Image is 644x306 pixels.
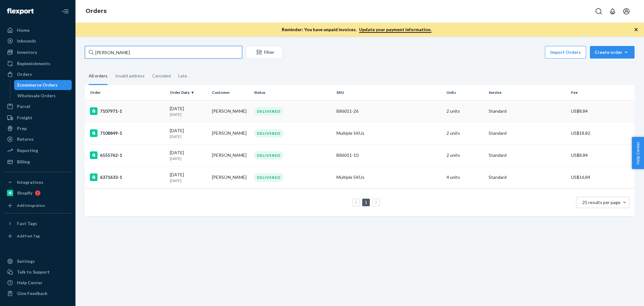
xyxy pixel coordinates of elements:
a: Wholesale Orders [14,91,72,101]
button: Close Navigation [59,5,72,18]
div: Inbounds [17,38,36,44]
div: DELIVERED [254,151,283,160]
div: [DATE] [170,172,207,183]
div: Returns [17,136,34,142]
td: [PERSON_NAME] [209,144,252,166]
p: Standard [489,174,566,180]
button: Open account menu [620,5,633,18]
a: Shopify [4,188,72,198]
a: Inventory [4,47,72,57]
div: Billing [17,159,30,165]
div: 7107971-1 [90,107,165,115]
div: Late [178,68,187,84]
div: Invalid address [115,68,145,84]
div: Give Feedback [17,290,47,297]
div: Reporting [17,147,38,154]
span: 25 results per page [582,200,620,205]
th: SKU [334,85,444,100]
button: Help Center [632,137,644,169]
div: 7108849-1 [90,129,165,137]
div: All orders [89,68,108,85]
td: 2 units [444,122,486,144]
a: Settings [4,256,72,266]
p: [DATE] [170,156,207,161]
div: B86011-26 [336,108,441,114]
p: Standard [489,108,566,114]
button: Integrations [4,177,72,187]
a: Page 1 is your current page [364,200,369,205]
ol: breadcrumbs [80,2,112,20]
th: Service [486,85,569,100]
a: Reporting [4,145,72,156]
div: [DATE] [170,150,207,161]
a: Returns [4,134,72,144]
td: US$8.84 [569,100,635,122]
button: Open Search Box [592,5,605,18]
div: Talk to Support [17,269,50,275]
td: US$8.84 [569,144,635,166]
a: Billing [4,157,72,167]
button: Fast Tags [4,218,72,229]
td: Multiple SKUs [334,166,444,188]
div: Inventory [17,49,37,55]
button: Import Orders [545,46,586,59]
td: US$18.82 [569,122,635,144]
td: 4 units [444,166,486,188]
a: Talk to Support [4,267,72,277]
input: Search orders [85,46,242,59]
div: Add Integration [17,203,45,208]
th: Order [85,85,167,100]
div: Ecommerce Orders [17,82,58,88]
div: Shopify [17,190,32,196]
div: 6555762-1 [90,151,165,159]
div: 6371633-1 [90,173,165,181]
td: US$16.84 [569,166,635,188]
div: Wholesale Orders [17,93,56,99]
a: Freight [4,113,72,123]
td: [PERSON_NAME] [209,100,252,122]
div: Settings [17,258,35,264]
p: Standard [489,152,566,158]
div: Create order [595,49,630,55]
div: Replenishments [17,60,50,67]
div: Prep [17,125,27,132]
a: Prep [4,123,72,133]
a: Parcel [4,101,72,111]
a: Orders [86,8,107,14]
div: DELIVERED [254,129,283,138]
td: Multiple SKUs [334,122,444,144]
a: Replenishments [4,59,72,69]
th: Order Date [167,85,209,100]
a: Update your payment information. [359,27,431,33]
a: Add Fast Tag [4,231,72,241]
div: Home [17,27,30,33]
a: Orders [4,69,72,79]
div: B86011-10 [336,152,441,158]
div: DELIVERED [254,107,283,116]
a: Help Center [4,278,72,288]
div: Add Fast Tag [17,233,40,239]
td: 2 units [444,100,486,122]
div: Integrations [17,179,43,185]
button: Give Feedback [4,288,72,298]
p: [DATE] [170,134,207,139]
p: Reminder: You have unpaid invoices. [282,26,431,33]
div: Parcel [17,103,30,110]
div: Orders [17,71,32,77]
p: Standard [489,130,566,136]
button: Filter [246,46,282,59]
p: [DATE] [170,178,207,183]
button: Open notifications [606,5,619,18]
th: Units [444,85,486,100]
td: [PERSON_NAME] [209,166,252,188]
div: Filter [246,49,282,55]
div: [DATE] [170,105,207,117]
div: DELIVERED [254,173,283,182]
p: [DATE] [170,112,207,117]
div: [DATE] [170,127,207,139]
a: Inbounds [4,36,72,46]
td: [PERSON_NAME] [209,122,252,144]
div: Freight [17,115,32,121]
button: Create order [590,46,635,59]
